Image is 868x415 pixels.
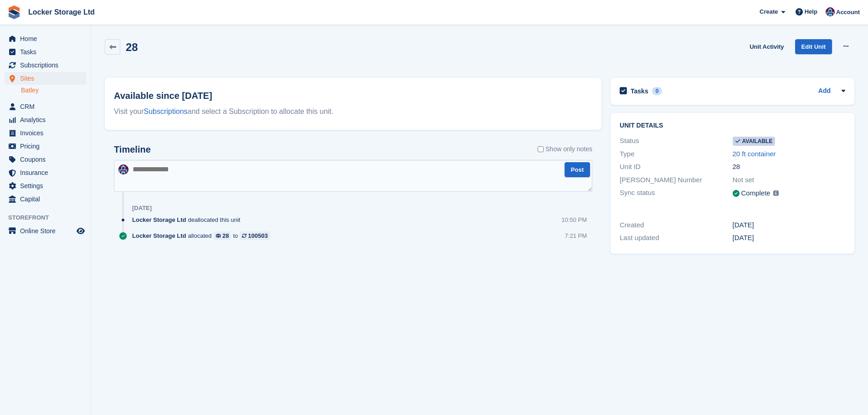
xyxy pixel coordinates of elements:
a: Subscriptions [144,108,188,115]
h2: Available since [DATE] [114,89,592,102]
div: Complete [741,188,770,199]
h2: Unit details [620,122,845,129]
span: Home [20,32,75,45]
span: Invoices [20,127,75,139]
a: menu [5,32,86,45]
a: Unit Activity [746,39,787,54]
div: deallocated this unit [132,215,245,224]
a: 28 [214,231,231,240]
div: Last updated [620,233,732,243]
a: menu [5,46,86,58]
a: menu [5,113,86,126]
span: Subscriptions [20,59,75,72]
a: menu [5,166,86,179]
div: Created [620,220,732,231]
a: Preview store [75,225,86,236]
a: menu [5,72,86,85]
a: menu [5,59,86,72]
h2: Tasks [631,87,648,95]
a: Add [818,86,831,97]
span: Account [836,8,860,17]
div: [DATE] [733,233,845,243]
div: allocated to [132,231,275,240]
div: Sync status [620,188,732,199]
input: Show only notes [538,144,544,154]
span: Locker Storage Ltd [132,215,186,224]
span: Coupons [20,153,75,166]
button: Post [565,162,590,177]
span: Tasks [20,46,75,58]
a: Batley [21,86,86,95]
span: Create [760,7,778,16]
span: Storefront [8,213,91,222]
a: 20 ft container [733,150,776,158]
a: menu [5,127,86,139]
a: Edit Unit [795,39,832,54]
img: icon-info-grey-7440780725fd019a000dd9b08b2336e03edf1995a4989e88bcd33f0948082b44.svg [773,190,779,196]
span: Help [805,7,817,16]
span: Locker Storage Ltd [132,231,186,240]
img: Locker Storage Ltd [118,164,128,174]
a: 100503 [240,231,270,240]
div: Visit your and select a Subscription to allocate this unit. [114,106,592,117]
span: Sites [20,72,75,85]
div: [DATE] [132,205,152,212]
div: 100503 [248,231,267,240]
a: menu [5,193,86,205]
a: menu [5,140,86,153]
a: menu [5,100,86,113]
div: Not set [733,175,845,185]
div: 28 [733,162,845,172]
span: Online Store [20,225,75,237]
a: menu [5,153,86,166]
div: 7:21 PM [565,231,587,240]
span: CRM [20,100,75,113]
img: Locker Storage Ltd [826,7,835,16]
div: 10:50 PM [561,215,587,224]
span: Insurance [20,166,75,179]
span: Capital [20,193,75,205]
img: stora-icon-8386f47178a22dfd0bd8f6a31ec36ba5ce8667c1dd55bd0f319d3a0aa187defe.svg [7,5,21,19]
h2: Timeline [114,144,151,155]
h2: 28 [126,41,138,53]
a: Locker Storage Ltd [25,5,98,20]
div: Unit ID [620,162,732,172]
span: Settings [20,179,75,192]
span: Pricing [20,140,75,153]
div: 0 [652,87,663,95]
div: 28 [222,231,229,240]
a: menu [5,179,86,192]
div: Type [620,149,732,159]
a: menu [5,225,86,237]
label: Show only notes [538,144,592,154]
span: Available [733,137,776,146]
div: Status [620,136,732,146]
div: [PERSON_NAME] Number [620,175,732,185]
div: [DATE] [733,220,845,231]
span: Analytics [20,113,75,126]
